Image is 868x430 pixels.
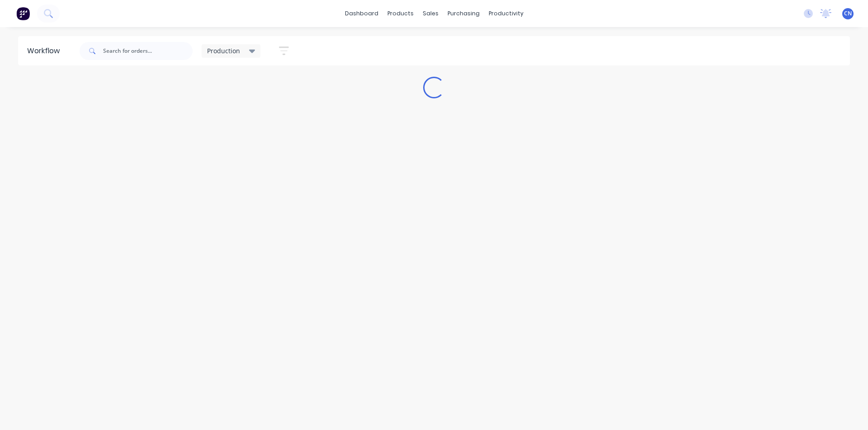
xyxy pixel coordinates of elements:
div: productivity [484,7,528,20]
div: sales [418,7,443,20]
span: Production [207,46,240,55]
div: products [383,7,418,20]
span: CN [844,9,852,18]
input: Search for orders... [103,42,193,60]
img: Factory [16,7,30,20]
a: dashboard [340,7,383,20]
div: purchasing [443,7,484,20]
div: Workflow [27,46,64,56]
